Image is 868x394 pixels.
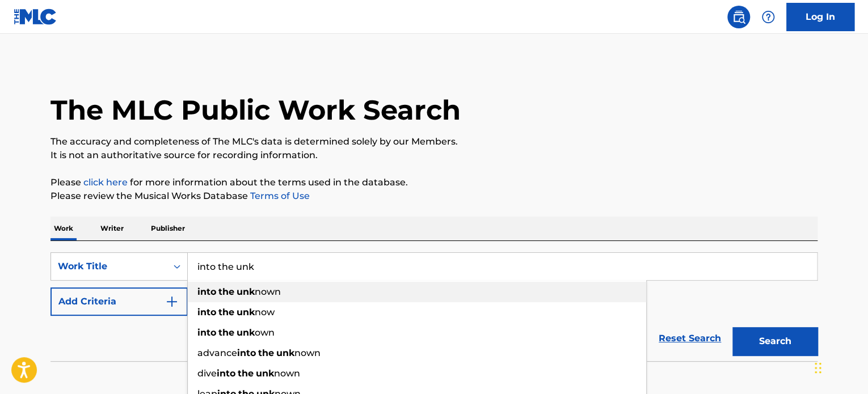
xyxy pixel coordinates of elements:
span: now [255,307,275,317]
p: Work [50,217,77,240]
div: Drag [815,351,821,385]
strong: into [197,286,216,297]
strong: into [197,327,216,338]
iframe: Chat Widget [811,340,868,394]
img: 9d2ae6d4665cec9f34b9.svg [165,295,179,308]
strong: into [197,307,216,317]
a: Log In [786,3,854,31]
p: Writer [97,217,127,240]
span: nown [255,286,281,297]
strong: the [258,348,274,358]
span: dive [197,368,217,379]
span: nown [274,368,300,379]
p: Please review the Musical Works Database [50,189,818,203]
form: Search Form [50,252,818,361]
strong: unk [237,286,255,297]
strong: unk [237,307,255,317]
span: nown [294,348,321,358]
img: help [761,10,775,24]
p: The accuracy and completeness of The MLC's data is determined solely by our Members. [50,135,818,149]
strong: unk [237,327,255,338]
strong: unk [256,368,274,379]
button: Add Criteria [50,287,188,316]
div: Help [757,6,779,28]
a: click here [83,177,128,188]
p: Please for more information about the terms used in the database. [50,176,818,189]
strong: the [218,286,234,297]
button: Search [732,327,818,355]
strong: the [238,368,254,379]
strong: into [217,368,235,379]
div: Work Title [58,260,160,273]
a: Public Search [727,6,750,28]
strong: the [218,307,234,317]
p: It is not an authoritative source for recording information. [50,149,818,162]
a: Terms of Use [248,190,310,201]
img: search [732,10,745,24]
h1: The MLC Public Work Search [50,93,461,127]
p: Publisher [148,217,188,240]
a: Reset Search [653,326,727,351]
img: MLC Logo [14,9,57,25]
span: advance [197,348,237,358]
span: own [255,327,275,338]
strong: into [237,348,256,358]
strong: unk [276,348,294,358]
strong: the [218,327,234,338]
